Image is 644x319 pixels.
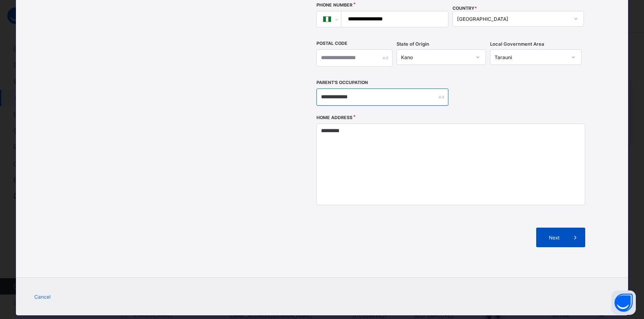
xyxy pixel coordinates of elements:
label: Parent's Occupation [316,80,368,85]
span: Local Government Area [490,41,544,47]
div: [GEOGRAPHIC_DATA] [457,16,569,22]
span: COUNTRY [452,6,477,11]
div: Kano [401,54,470,60]
label: Postal Code [316,41,348,46]
label: Home Address [316,115,352,120]
label: Phone Number [316,2,352,8]
span: Cancel [34,294,51,300]
span: State of Origin [397,41,429,47]
span: Next [542,235,566,241]
div: Tarauni [495,54,567,60]
button: Open asap [611,290,636,315]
